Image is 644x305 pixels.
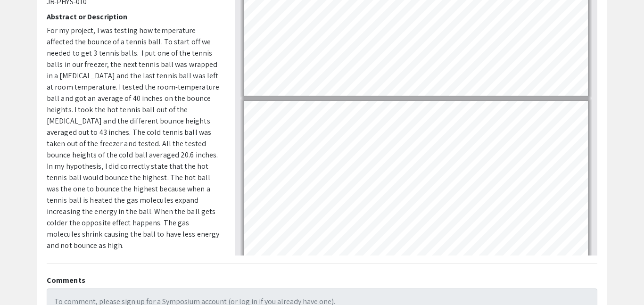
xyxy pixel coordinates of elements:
h2: Comments [47,276,597,285]
div: Page 3 [240,97,592,298]
h2: Abstract or Description [47,12,221,21]
iframe: Chat [7,263,40,298]
span: For my project, I was testing how temperature affected the bounce of a tennis ball. To start off ... [47,25,219,250]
